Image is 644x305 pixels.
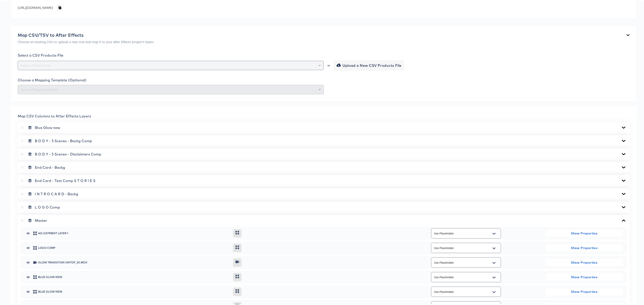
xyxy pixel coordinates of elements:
span: Upload a New CSV Products File [337,61,402,68]
span: End Card - Text Comp S T O R I E S [35,178,95,182]
span: Show Properties [548,274,621,279]
span: Master [35,217,47,222]
div: [URL][DOMAIN_NAME] [18,5,53,9]
button: Open [491,229,497,236]
span: Blue Glow new [38,275,230,278]
span: End Card - Backg [35,164,65,169]
span: Show Properties [548,288,621,294]
button: Show Properties [546,229,623,236]
span: Show Properties [548,244,621,250]
span: B O D Y - 5 Scenes - Disclaimers Comp [35,151,101,155]
button: Open [491,244,497,251]
button: Open [491,288,497,295]
button: Show Properties [546,244,623,251]
div: Select a CSV Products File [18,52,630,57]
span: Show Properties [548,230,621,235]
button: Upload a New CSV Products File [334,59,404,70]
span: I N T R O C A R D - Backg [35,191,78,195]
div: Choose a Mapping Template (Optional) [18,77,630,81]
div: or [327,63,331,66]
input: Select a Products File [20,62,322,67]
div: Map CSV/TSV to After Effects [18,32,154,37]
button: Show Properties [546,258,623,265]
button: Open [491,259,497,266]
button: Open [319,61,321,68]
span: Adjustment Layer 1 [38,231,230,234]
span: Blue Glow new [38,290,230,292]
span: Map CSV Columns to After Effects Layers [18,113,91,117]
span: L O G O Comp [35,204,60,209]
span: Show Properties [548,259,621,265]
span: LOGO Comp [38,246,230,248]
button: Open [491,273,497,280]
span: Blue Glow new [35,125,60,129]
button: Show Properties [546,273,623,280]
button: Show Properties [546,287,623,294]
input: Select a Mapping Template [20,86,322,91]
span: Glow Transition OnTop_30.mov [38,260,230,263]
span: B O D Y - 5 Scenes - Backg Comp [35,138,92,142]
p: Choose an existing CSV or upload a new one and map it to your After Effects project's layers [18,39,154,43]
